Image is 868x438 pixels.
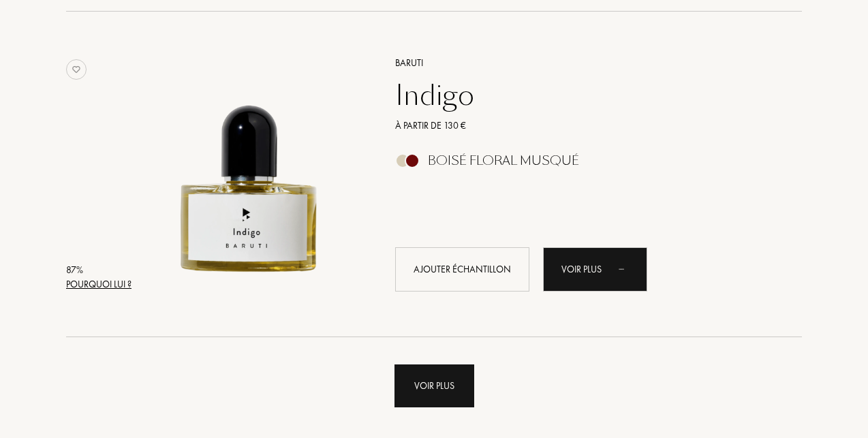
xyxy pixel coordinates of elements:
a: Baruti [385,56,782,70]
div: Voir plus [394,364,474,407]
a: Indigo Baruti [136,39,375,307]
div: Boisé Floral Musqué [428,153,579,168]
a: Voir plusanimation [543,247,647,292]
a: À partir de 130 € [385,119,782,133]
img: Indigo Baruti [136,54,363,281]
a: Boisé Floral Musqué [385,157,782,172]
div: Voir plus [543,247,647,292]
div: Pourquoi lui ? [66,277,131,292]
div: 87 % [66,263,131,277]
img: no_like_p.png [66,59,87,80]
a: Indigo [385,79,782,112]
div: animation [614,255,641,282]
div: Ajouter échantillon [395,247,529,292]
